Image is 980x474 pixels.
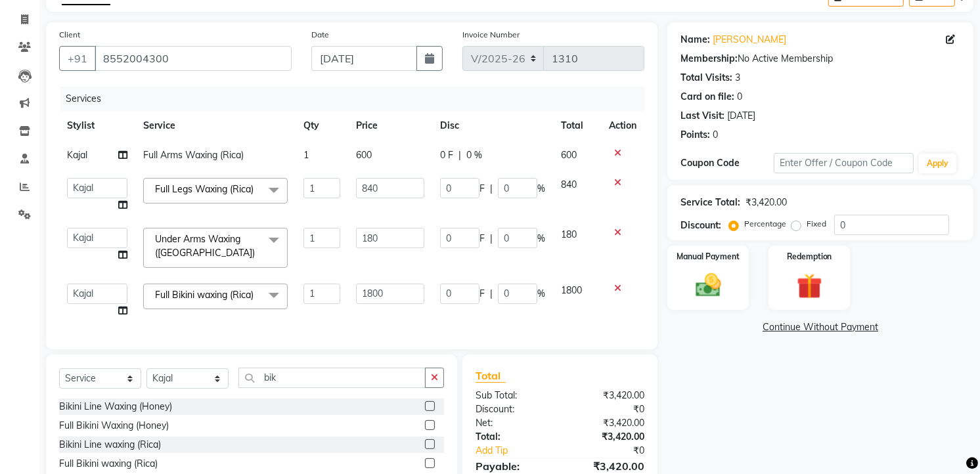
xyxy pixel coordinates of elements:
div: Net: [466,416,560,430]
div: No Active Membership [680,52,960,66]
th: Disc [432,111,553,140]
label: Manual Payment [677,251,740,263]
div: Sub Total: [466,389,560,402]
div: 0 [737,90,742,104]
input: Search by Name/Mobile/Email/Code [95,46,292,71]
a: [PERSON_NAME] [713,33,786,47]
label: Fixed [807,218,826,230]
div: Last Visit: [680,109,724,123]
div: Payable: [466,458,560,474]
span: Kajal [67,149,87,161]
div: Total: [466,430,560,444]
a: Add Tip [466,444,576,458]
a: x [255,247,261,259]
div: Service Total: [680,196,740,209]
div: ₹3,420.00 [560,389,655,402]
span: 1800 [561,284,582,296]
div: Points: [680,128,710,142]
div: Discount: [680,219,721,232]
input: Search or Scan [238,368,426,388]
label: Redemption [787,251,832,263]
span: | [458,148,461,162]
span: % [537,232,545,246]
span: 1 [303,149,309,161]
div: [DATE] [727,109,755,123]
div: Full Bikini Waxing (Honey) [59,419,169,433]
button: +91 [59,46,96,71]
span: 600 [356,149,372,161]
label: Invoice Number [462,29,520,41]
div: Bikini Line Waxing (Honey) [59,400,172,414]
a: x [254,183,259,195]
span: Under Arms Waxing ([GEOGRAPHIC_DATA]) [155,233,255,259]
span: % [537,182,545,196]
button: Apply [919,154,956,173]
img: _gift.svg [789,270,830,302]
th: Qty [296,111,349,140]
span: | [490,287,493,301]
span: Full Arms Waxing (Rica) [143,149,244,161]
div: 0 [713,128,718,142]
div: Name: [680,33,710,47]
input: Enter Offer / Coupon Code [774,153,914,173]
th: Service [135,111,296,140]
span: F [479,182,485,196]
div: Discount: [466,402,560,416]
div: ₹3,420.00 [560,416,655,430]
div: Full Bikini waxing (Rica) [59,457,158,471]
label: Client [59,29,80,41]
span: F [479,287,485,301]
a: x [254,289,259,301]
label: Date [311,29,329,41]
label: Percentage [744,218,786,230]
div: Card on file: [680,90,734,104]
span: 0 % [466,148,482,162]
span: Full Bikini waxing (Rica) [155,289,254,301]
span: | [490,182,493,196]
img: _cash.svg [688,270,729,300]
a: Continue Without Payment [670,320,971,334]
th: Price [348,111,432,140]
span: 180 [561,228,577,240]
div: Total Visits: [680,71,732,85]
div: Membership: [680,52,738,66]
th: Stylist [59,111,135,140]
span: F [479,232,485,246]
div: ₹3,420.00 [560,458,655,474]
span: 840 [561,179,577,190]
span: 0 F [440,148,453,162]
div: ₹3,420.00 [746,196,787,209]
div: ₹0 [576,444,655,458]
div: Coupon Code [680,156,774,170]
div: 3 [735,71,740,85]
div: Services [60,87,654,111]
th: Total [553,111,602,140]
span: | [490,232,493,246]
span: 600 [561,149,577,161]
span: % [537,287,545,301]
span: Full Legs Waxing (Rica) [155,183,254,195]
div: ₹3,420.00 [560,430,655,444]
div: Bikini Line waxing (Rica) [59,438,161,452]
th: Action [601,111,644,140]
div: ₹0 [560,402,655,416]
span: Total [476,369,506,383]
